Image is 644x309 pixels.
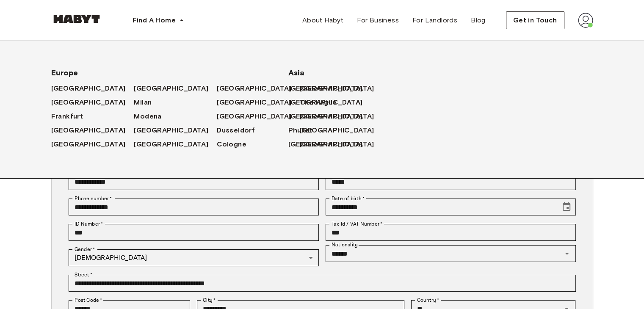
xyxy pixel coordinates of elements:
[134,111,161,121] span: Modena
[288,68,356,78] span: Asia
[506,11,564,29] button: Get in Touch
[217,97,291,108] span: [GEOGRAPHIC_DATA]
[75,246,95,253] label: Gender
[288,111,363,121] span: [GEOGRAPHIC_DATA]
[217,125,263,135] a: Dusseldorf
[134,83,217,94] a: [GEOGRAPHIC_DATA]
[332,241,358,248] label: Nationality
[69,249,319,266] div: [DEMOGRAPHIC_DATA]
[51,15,102,23] img: Habyt
[288,97,371,108] a: [GEOGRAPHIC_DATA]
[471,15,486,25] span: Blog
[288,83,363,94] span: [GEOGRAPHIC_DATA]
[217,111,300,121] a: [GEOGRAPHIC_DATA]
[288,125,321,135] a: Phuket
[134,111,170,121] a: Modena
[134,125,208,135] span: [GEOGRAPHIC_DATA]
[51,111,83,121] span: Frankfurt
[217,139,246,149] span: Cologne
[217,97,300,108] a: [GEOGRAPHIC_DATA]
[300,111,383,121] a: [GEOGRAPHIC_DATA]
[134,83,208,94] span: [GEOGRAPHIC_DATA]
[75,220,103,228] label: ID Number
[203,296,216,304] label: City
[75,271,92,279] label: Street
[513,15,557,25] span: Get in Touch
[332,220,382,228] label: Tax Id / VAT Number
[350,12,406,29] a: For Business
[51,125,126,135] span: [GEOGRAPHIC_DATA]
[75,195,112,202] label: Phone number
[51,111,92,121] a: Frankfurt
[51,83,126,94] span: [GEOGRAPHIC_DATA]
[288,125,312,135] span: Phuket
[134,125,217,135] a: [GEOGRAPHIC_DATA]
[217,83,300,94] a: [GEOGRAPHIC_DATA]
[126,12,191,29] button: Find A Home
[288,83,371,94] a: [GEOGRAPHIC_DATA]
[134,139,208,149] span: [GEOGRAPHIC_DATA]
[578,13,593,28] img: avatar
[558,199,575,215] button: Choose date, selected date is Dec 7, 2004
[406,12,464,29] a: For Landlords
[332,195,365,202] label: Date of birth
[51,97,134,108] a: [GEOGRAPHIC_DATA]
[133,15,176,25] span: Find A Home
[51,97,126,108] span: [GEOGRAPHIC_DATA]
[357,15,399,25] span: For Business
[464,12,492,29] a: Blog
[300,125,374,135] span: [GEOGRAPHIC_DATA]
[134,97,152,108] span: Milan
[134,139,217,149] a: [GEOGRAPHIC_DATA]
[300,139,383,149] a: [GEOGRAPHIC_DATA]
[51,125,134,135] a: [GEOGRAPHIC_DATA]
[288,111,371,121] a: [GEOGRAPHIC_DATA]
[51,68,261,78] span: Europe
[288,97,363,108] span: [GEOGRAPHIC_DATA]
[412,15,457,25] span: For Landlords
[51,139,126,149] span: [GEOGRAPHIC_DATA]
[134,97,160,108] a: Milan
[561,248,573,259] button: Open
[302,15,343,25] span: About Habyt
[288,139,371,149] a: [GEOGRAPHIC_DATA]
[300,125,383,135] a: [GEOGRAPHIC_DATA]
[51,83,134,94] a: [GEOGRAPHIC_DATA]
[51,139,134,149] a: [GEOGRAPHIC_DATA]
[417,296,439,304] label: Country
[75,296,102,304] label: Post Code
[217,111,291,121] span: [GEOGRAPHIC_DATA]
[296,12,350,29] a: About Habyt
[217,125,255,135] span: Dusseldorf
[217,139,255,149] a: Cologne
[217,83,291,94] span: [GEOGRAPHIC_DATA]
[300,83,383,94] a: [GEOGRAPHIC_DATA]
[288,139,363,149] span: [GEOGRAPHIC_DATA]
